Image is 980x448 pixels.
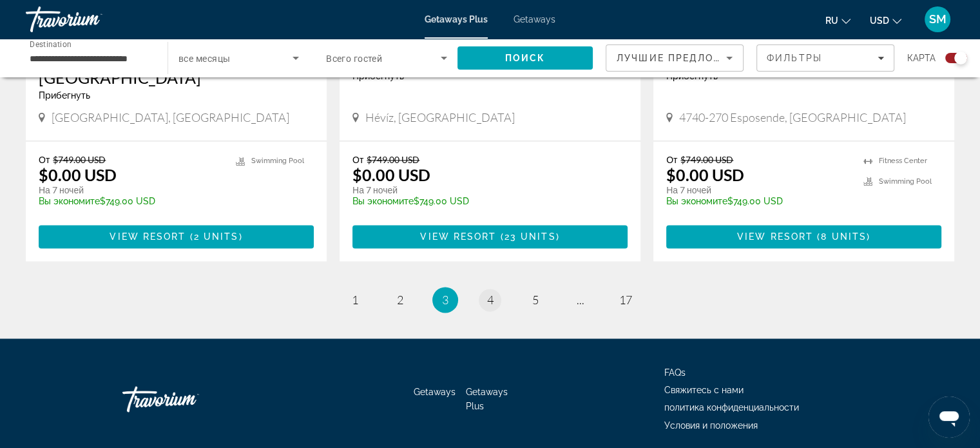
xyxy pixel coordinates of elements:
a: Go Home [122,380,251,418]
span: $749.00 USD [680,154,733,165]
nav: Pagination [26,287,954,313]
a: Getaways Plus [425,14,488,24]
span: Поиск [505,53,546,63]
button: Search [457,46,593,70]
span: [GEOGRAPHIC_DATA], [GEOGRAPHIC_DATA] [52,110,289,124]
a: политика конфиденциальности [664,402,799,413]
button: View Resort(23 units) [352,225,628,248]
span: От [39,154,50,165]
span: ( ) [496,231,559,242]
mat-select: Sort by [617,50,733,66]
span: View Resort [737,231,813,242]
span: Прибегнуть [39,90,90,101]
span: View Resort [110,231,186,242]
span: 2 [397,293,403,307]
span: Вы экономите [352,196,414,206]
span: карта [907,49,936,67]
a: Свяжитесь с нами [664,385,744,395]
span: все месяцы [178,54,230,64]
span: Hévíz, [GEOGRAPHIC_DATA] [365,110,515,124]
p: $0.00 USD [39,165,117,184]
span: Destination [30,39,72,48]
span: Всего гостей [326,54,382,64]
button: View Resort(2 units) [39,225,314,248]
span: 4 [487,293,494,307]
iframe: Кнопка запуска окна обмена сообщениями [928,396,970,438]
button: Filters [756,44,894,72]
p: На 7 ночей [39,184,223,196]
span: 8 units [821,231,867,242]
span: USD [870,15,889,26]
a: Getaways [414,387,456,397]
a: Travorium [26,3,155,36]
p: На 7 ночей [666,184,850,196]
span: 4740-270 Esposende, [GEOGRAPHIC_DATA] [679,110,906,124]
span: 2 units [194,231,239,242]
span: View Resort [420,231,496,242]
span: 5 [532,293,539,307]
a: Getaways Plus [466,387,508,411]
span: Вы экономите [666,196,727,206]
span: $749.00 USD [53,154,106,165]
p: $749.00 USD [39,196,223,206]
span: SM [929,13,946,26]
button: User Menu [921,6,954,33]
span: $749.00 USD [367,154,419,165]
p: На 7 ночей [352,184,615,196]
span: ( ) [186,231,243,242]
button: Change currency [870,11,901,30]
span: Вы экономите [39,196,100,206]
a: FAQs [664,367,686,378]
p: $0.00 USD [352,165,430,184]
span: 23 units [504,231,556,242]
span: Swimming Pool [251,157,304,165]
span: 3 [442,293,448,307]
input: Select destination [30,51,151,66]
a: Getaways [514,14,555,24]
span: 17 [619,293,632,307]
span: Fitness Center [879,157,927,165]
p: $749.00 USD [352,196,615,206]
span: Фильтры [767,53,822,63]
span: От [352,154,363,165]
a: Условия и положения [664,420,758,430]
span: ( ) [813,231,870,242]
span: ... [577,293,584,307]
span: 1 [352,293,358,307]
p: $749.00 USD [666,196,850,206]
span: От [666,154,677,165]
span: Лучшие предложения [617,53,754,63]
button: Change language [825,11,850,30]
p: $0.00 USD [666,165,744,184]
span: ru [825,15,838,26]
button: View Resort(8 units) [666,225,941,248]
span: Swimming Pool [879,177,932,186]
